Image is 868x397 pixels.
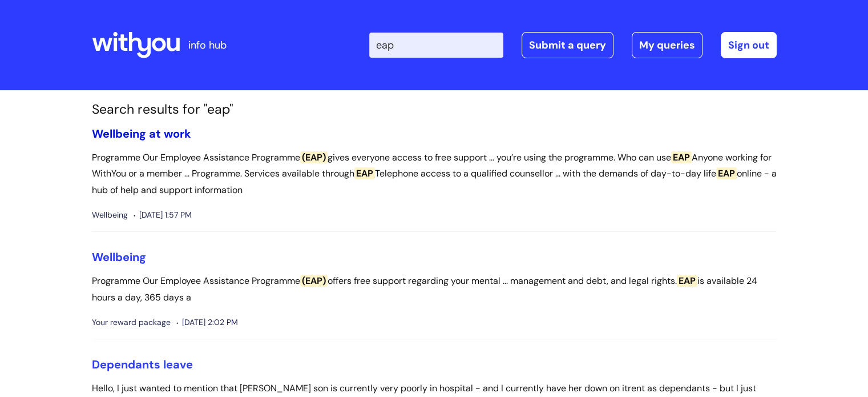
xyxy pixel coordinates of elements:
[354,167,375,179] span: EAP
[300,275,328,287] span: (EAP)
[92,273,777,306] p: Programme Our Employee Assistance Programme offers free support regarding your mental ... managem...
[369,32,777,58] div: | -
[632,32,703,58] a: My queries
[671,151,692,163] span: EAP
[369,33,503,58] input: Search
[92,315,171,330] span: Your reward package
[92,150,777,199] p: Programme Our Employee Assistance Programme gives everyone access to free support ... you’re usin...
[92,102,777,118] h1: Search results for "eap"
[188,36,227,54] p: info hub
[92,208,128,222] span: Wellbeing
[677,275,697,287] span: EAP
[176,315,238,330] span: [DATE] 2:02 PM
[134,208,192,222] span: [DATE] 1:57 PM
[716,167,737,179] span: EAP
[92,357,193,372] a: Dependants leave
[522,32,613,58] a: Submit a query
[92,126,191,141] a: Wellbeing at work
[300,151,328,163] span: (EAP)
[92,250,146,264] a: Wellbeing
[721,32,777,58] a: Sign out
